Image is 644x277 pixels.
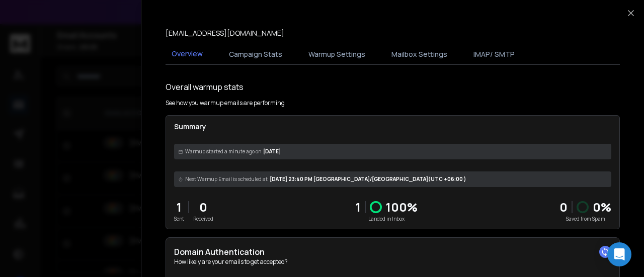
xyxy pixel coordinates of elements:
[185,148,261,155] span: Warmup started a minute ago on
[166,43,209,66] button: Overview
[166,81,244,93] h1: Overall warmup stats
[174,144,611,159] div: [DATE]
[166,99,285,107] p: See how you warmup emails are performing
[223,43,288,65] button: Campaign Stats
[193,199,213,215] p: 0
[166,28,284,38] p: [EMAIL_ADDRESS][DOMAIN_NAME]
[174,258,611,266] p: How likely are your emails to get accepted?
[386,199,418,215] p: 100 %
[174,171,611,187] div: [DATE] 23:40 PM [GEOGRAPHIC_DATA]/[GEOGRAPHIC_DATA] (UTC +06:00 )
[607,242,631,266] div: Open Intercom Messenger
[559,199,568,215] strong: 0
[559,215,611,223] p: Saved from Spam
[174,122,611,132] p: Summary
[193,215,213,223] p: Received
[385,43,453,65] button: Mailbox Settings
[185,175,268,183] span: Next Warmup Email is scheduled at
[356,215,418,223] p: Landed in Inbox
[593,199,611,215] p: 0 %
[302,43,371,65] button: Warmup Settings
[467,43,521,65] button: IMAP/ SMTP
[174,246,611,258] h2: Domain Authentication
[174,199,184,215] p: 1
[356,199,361,215] p: 1
[174,215,184,223] p: Sent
